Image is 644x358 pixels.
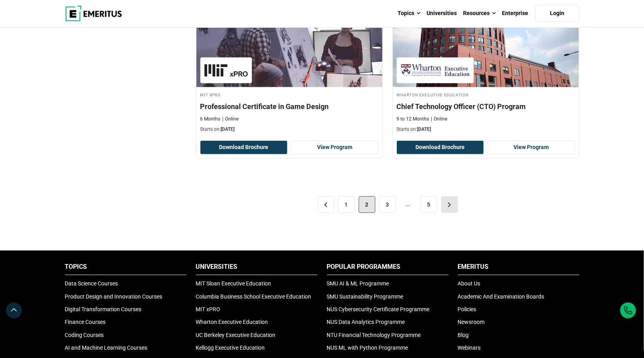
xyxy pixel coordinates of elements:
[196,306,221,312] a: MIT xPRO
[196,8,383,137] a: Technology Course by MIT xPRO - December 4, 2025 MIT xPRO MIT xPRO Professional Certificate in Ga...
[223,116,239,123] p: Online
[397,126,575,133] p: Starts on:
[200,141,288,154] button: Download Brochure
[488,141,575,154] a: View Program
[458,319,485,325] a: Newsroom
[401,61,470,79] img: Wharton Executive Education
[200,126,379,133] p: Starts on:
[400,196,417,213] span: ...
[65,332,104,338] a: Coding Courses
[327,332,421,338] a: NTU Financial Technology Programme
[397,141,484,154] button: Download Brochure
[221,126,235,132] span: [DATE]
[393,8,579,137] a: Technology Course by Wharton Executive Education - December 4, 2025 Wharton Executive Education W...
[327,306,430,312] a: NUS Cybersecurity Certificate Programme
[327,345,408,351] a: NUS ML with Python Programme
[65,280,118,287] a: Data Science Courses
[379,196,396,213] a: 3
[417,126,431,132] span: [DATE]
[200,116,221,123] p: 6 Months
[65,345,148,351] a: AI and Machine Learning Courses
[397,101,575,111] h4: Chief Technology Officer (CTO) Program
[317,196,334,213] a: <
[359,196,375,213] span: 2
[196,345,265,351] a: Kellogg Executive Education
[196,8,383,87] img: Professional Certificate in Game Design | Online Technology Course
[421,196,437,213] a: 5
[196,332,276,338] a: UC Berkeley Executive Education
[441,196,458,213] a: >
[204,61,248,79] img: MIT xPRO
[200,101,379,111] h4: Professional Certificate in Game Design
[196,280,271,287] a: MIT Sloan Executive Education
[393,8,579,87] img: Chief Technology Officer (CTO) Program | Online Technology Course
[196,293,311,300] a: Columbia Business School Executive Education
[327,293,404,300] a: SMU Sustainability Programme
[458,306,477,312] a: Policies
[338,196,355,213] a: 1
[458,293,544,300] a: Academic And Examination Boards
[397,116,429,123] p: 9 to 12 Months
[536,5,579,22] a: Login
[327,319,405,325] a: NUS Data Analytics Programme
[397,91,575,98] h4: Wharton Executive Education
[458,280,481,287] a: About Us
[458,345,481,351] a: Webinars
[458,332,469,338] a: Blog
[196,319,268,325] a: Wharton Executive Education
[65,319,106,325] a: Finance Courses
[291,141,379,154] a: View Program
[431,116,448,123] p: Online
[327,280,389,287] a: SMU AI & ML Programme
[65,293,163,300] a: Product Design and Innovation Courses
[200,91,379,98] h4: MIT xPRO
[65,306,142,312] a: Digital Transformation Courses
